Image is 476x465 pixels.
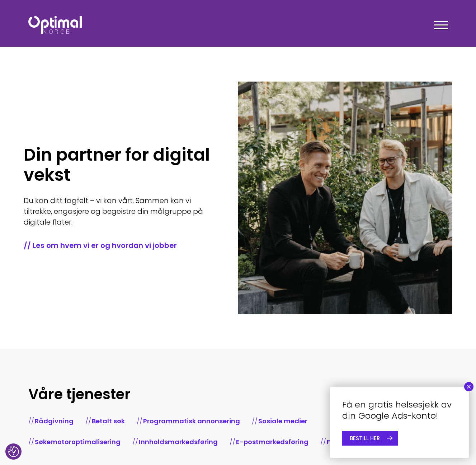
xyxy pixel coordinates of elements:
a: Betalt søk [92,416,125,425]
a: Rådgivning [35,416,74,425]
button: Close [464,382,473,391]
a: Sosiale medier [258,416,307,425]
a: E-postmarkedsføring [236,437,308,446]
a: // Les om hvem vi er og hvordan vi jobber [24,240,216,250]
p: Du kan ditt fagfelt – vi kan vårt. Sammen kan vi tiltrekke, engasjere og begeistre din målgruppe ... [24,195,216,227]
img: Revisit consent button [8,446,19,457]
a: Innholdsmarkedsføring [139,437,218,446]
h2: Våre tjenester [28,385,448,404]
img: Optimal Norge [28,16,82,34]
a: Programmatisk annonsering [143,416,240,425]
button: Samtykkepreferanser [8,446,19,457]
h1: Din partner for digital vekst [24,145,216,185]
h4: Få en gratis helsesjekk av din Google Ads-konto! [342,399,457,421]
a: Søkemotoroptimalisering [35,437,121,446]
a: BESTILL HER [342,431,398,446]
